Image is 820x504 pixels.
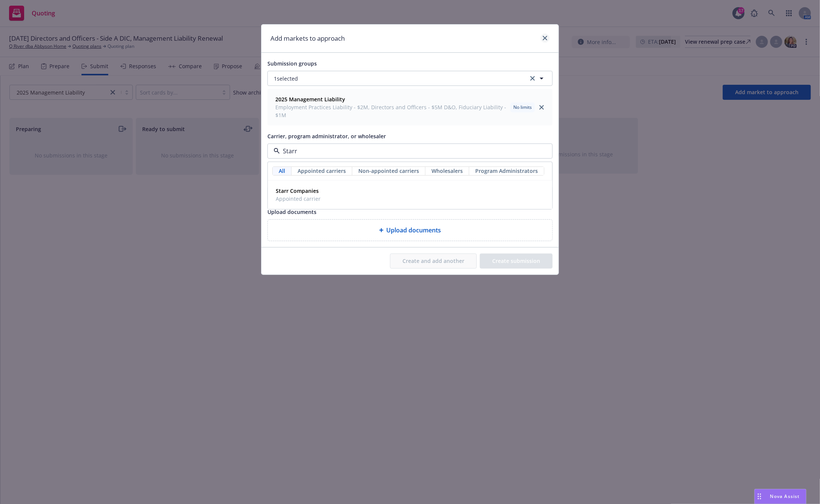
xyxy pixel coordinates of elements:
span: Employment Practices Liability - $2M, Directors and Officers - $5M D&O, Fiduciary Liability - $1M [275,103,507,119]
span: All [279,167,285,175]
a: close [541,34,550,43]
span: Upload documents [387,226,441,235]
span: Appointed carriers [298,167,346,175]
span: Non-appointed carriers [358,167,419,175]
div: Upload documents [267,219,553,241]
span: Nova Assist [770,493,800,499]
span: No limits [513,104,532,111]
span: Program Administrators [475,167,538,175]
span: 1 selected [274,75,298,82]
strong: Starr Companies [276,187,319,194]
a: View Top Trading Partners [480,160,553,168]
input: Select a carrier, program administrator, or wholesaler [280,147,537,156]
a: close [537,103,546,112]
div: Drag to move [755,489,764,504]
span: Appointed carrier [276,195,321,203]
a: clear selection [528,74,537,83]
span: Wholesalers [431,167,463,175]
span: Submission groups [267,60,317,67]
h1: Add markets to approach [270,34,345,43]
strong: 2025 Management Liability [275,96,345,103]
button: 1selectedclear selection [267,71,553,86]
span: Carrier, program administrator, or wholesaler [267,133,386,140]
button: Nova Assist [754,489,806,504]
span: Upload documents [267,208,316,215]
